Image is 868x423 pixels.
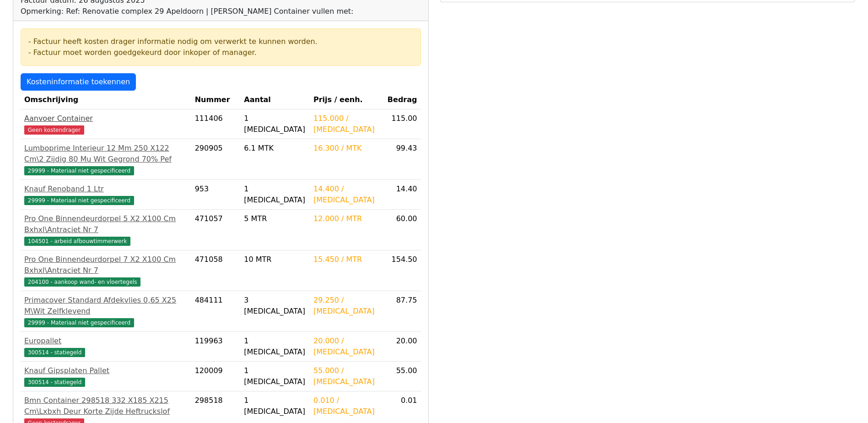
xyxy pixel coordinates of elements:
[21,91,191,109] th: Omschrijving
[240,91,310,109] th: Aantal
[383,180,421,210] td: 14.40
[24,336,188,347] div: Europallet
[24,254,188,287] a: Pro One Binnendeurdorpel 7 X2 X100 Cm Bxhxl\Antraciet Nr 7204100 - aankoop wand- en vloertegels
[313,336,379,358] div: 20.000 / [MEDICAL_DATA]
[313,365,379,387] div: 55.000 / [MEDICAL_DATA]
[24,295,188,317] div: Primacover Standard Afdekvlies 0,65 X25 M\Wit Zelfklevend
[24,213,188,235] div: Pro One Binnendeurdorpel 5 X2 X100 Cm Bxhxl\Antraciet Nr 7
[313,113,379,135] div: 115.000 / [MEDICAL_DATA]
[28,47,413,58] div: - Factuur moet worden goedgekeurd door inkoper of manager.
[24,336,188,358] a: Europallet300514 - statiegeld
[21,73,136,91] a: Kosteninformatie toekennen
[383,109,421,139] td: 115.00
[24,143,188,176] a: Lumboprime Interieur 12 Mm 250 X122 Cm\2 Zijdig 80 Mu Wit Gegrond 70% Pef29999 - Materiaal niet g...
[383,362,421,391] td: 55.00
[28,36,413,47] div: - Factuur heeft kosten drager informatie nodig om verwerkt te kunnen worden.
[313,395,379,417] div: 0.010 / [MEDICAL_DATA]
[21,6,354,17] div: Opmerking: Ref: Renovatie complex 29 Apeldoorn | [PERSON_NAME] Container vullen met:
[244,113,306,135] div: 1 [MEDICAL_DATA]
[383,291,421,332] td: 87.75
[24,295,188,328] a: Primacover Standard Afdekvlies 0,65 X25 M\Wit Zelfklevend29999 - Materiaal niet gespecificeerd
[383,250,421,291] td: 154.50
[24,365,188,376] div: Knauf Gipsplaten Pallet
[244,143,306,154] div: 6.1 MTK
[383,332,421,362] td: 20.00
[24,166,134,175] span: 29999 - Materiaal niet gespecificeerd
[191,291,241,332] td: 484111
[244,184,306,206] div: 1 [MEDICAL_DATA]
[310,91,383,109] th: Prijs / eenh.
[24,365,188,387] a: Knauf Gipsplaten Pallet300514 - statiegeld
[191,250,241,291] td: 471058
[191,139,241,180] td: 290905
[24,143,188,165] div: Lumboprime Interieur 12 Mm 250 X122 Cm\2 Zijdig 80 Mu Wit Gegrond 70% Pef
[24,196,134,205] span: 29999 - Materiaal niet gespecificeerd
[191,332,241,362] td: 119963
[313,184,379,206] div: 14.400 / [MEDICAL_DATA]
[24,213,188,246] a: Pro One Binnendeurdorpel 5 X2 X100 Cm Bxhxl\Antraciet Nr 7104501 - arbeid afbouwtimmerwerk
[24,113,188,124] div: Aanvoer Container
[313,143,379,154] div: 16.300 / MTK
[244,295,306,317] div: 3 [MEDICAL_DATA]
[24,184,188,195] div: Knauf Renoband 1 Ltr
[191,180,241,210] td: 953
[24,237,130,246] span: 104501 - arbeid afbouwtimmerwerk
[244,213,306,224] div: 5 MTR
[24,184,188,206] a: Knauf Renoband 1 Ltr29999 - Materiaal niet gespecificeerd
[244,395,306,417] div: 1 [MEDICAL_DATA]
[24,378,85,387] span: 300514 - statiegeld
[383,210,421,250] td: 60.00
[383,139,421,180] td: 99.43
[24,254,188,276] div: Pro One Binnendeurdorpel 7 X2 X100 Cm Bxhxl\Antraciet Nr 7
[191,91,241,109] th: Nummer
[244,254,306,265] div: 10 MTR
[383,91,421,109] th: Bedrag
[244,336,306,358] div: 1 [MEDICAL_DATA]
[24,348,85,357] span: 300514 - statiegeld
[24,318,134,327] span: 29999 - Materiaal niet gespecificeerd
[313,213,379,224] div: 12.000 / MTR
[191,109,241,139] td: 111406
[24,395,188,417] div: Bmn Container 298518 332 X185 X215 Cm\Lxbxh Deur Korte Zijde Heftruckslof
[244,365,306,387] div: 1 [MEDICAL_DATA]
[191,362,241,391] td: 120009
[313,295,379,317] div: 29.250 / [MEDICAL_DATA]
[24,113,188,135] a: Aanvoer ContainerGeen kostendrager
[24,125,84,135] span: Geen kostendrager
[24,277,140,287] span: 204100 - aankoop wand- en vloertegels
[313,254,379,265] div: 15.450 / MTR
[191,210,241,250] td: 471057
